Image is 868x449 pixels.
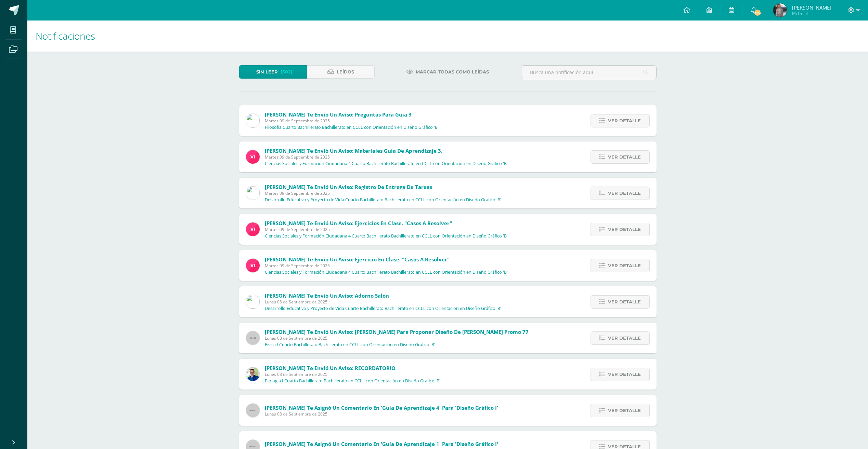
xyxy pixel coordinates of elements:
[608,187,641,200] span: Ver detalle
[265,411,498,417] span: Lunes 08 de Septiembre de 2025
[608,404,641,417] span: Ver detalle
[246,150,260,164] img: bd6d0aa147d20350c4821b7c643124fa.png
[246,367,260,381] img: 692ded2a22070436d299c26f70cfa591.png
[265,256,450,263] span: [PERSON_NAME] te envió un aviso: Ejercicio en clase. "Casos a resolver"
[265,111,412,118] span: [PERSON_NAME] te envió un aviso: Preguntas para guía 3
[792,4,831,11] span: [PERSON_NAME]
[608,296,641,308] span: Ver detalle
[265,183,432,190] span: [PERSON_NAME] te envió un aviso: Registro de entrega de tareas
[265,220,452,227] span: [PERSON_NAME] te envió un aviso: Ejercicios en Clase. "Casos a resolver"
[265,263,508,269] span: Martes 09 de Septiembre de 2025
[265,306,501,311] p: Desarrollo Educativo y Proyecto de Vida Cuarto Bachillerato Bachillerato en CCLL con Orientación ...
[265,440,498,447] span: [PERSON_NAME] te asignó un comentario en 'Guía de aprendizaje 1' para 'Diseño Gráfico I'
[246,259,260,272] img: bd6d0aa147d20350c4821b7c643124fa.png
[337,66,354,78] span: Leídos
[754,9,761,16] span: 356
[246,114,260,127] img: 6dfd641176813817be49ede9ad67d1c4.png
[265,404,498,411] span: [PERSON_NAME] te asignó un comentario en 'Guia de aprendizaje 4' para 'Diseño Gráfico I'
[265,161,508,166] p: Ciencias Sociales y Formación Ciudadana 4 Cuarto Bachillerato Bachillerato en CCLL con Orientació...
[246,186,260,200] img: 6dfd641176813817be49ede9ad67d1c4.png
[416,66,489,78] span: Marcar todas como leídas
[265,147,442,154] span: [PERSON_NAME] te envió un aviso: Materiales Guía de aprendizaje 3.
[265,233,508,239] p: Ciencias Sociales y Formación Ciudadana 4 Cuarto Bachillerato Bachillerato en CCLL con Orientació...
[608,368,641,381] span: Ver detalle
[792,10,831,16] span: Mi Perfil
[265,378,440,384] p: Biología I Cuarto Bachillerato Bachillerato en CCLL con Orientación en Diseño Gráfico 'B'
[265,125,439,130] p: Filosofía Cuarto Bachillerato Bachillerato en CCLL con Orientación en Diseño Gráfico 'B'
[265,154,508,160] span: Martes 09 de Septiembre de 2025
[265,197,501,203] p: Desarrollo Educativo y Proyecto de Vida Cuarto Bachillerato Bachillerato en CCLL con Orientación ...
[608,259,641,272] span: Ver detalle
[265,335,529,341] span: Lunes 08 de Septiembre de 2025
[239,65,307,79] a: Sin leer(502)
[265,328,529,335] span: [PERSON_NAME] te envió un aviso: [PERSON_NAME] para proponer diseño de [PERSON_NAME] promo 77
[265,299,501,305] span: Lunes 08 de Septiembre de 2025
[246,295,260,309] img: 6dfd641176813817be49ede9ad67d1c4.png
[265,270,508,275] p: Ciencias Sociales y Formación Ciudadana 4 Cuarto Bachillerato Bachillerato en CCLL con Orientació...
[307,65,375,79] a: Leídos
[521,66,656,79] input: Busca una notificación aquí
[265,118,439,124] span: Martes 09 de Septiembre de 2025
[246,222,260,236] img: bd6d0aa147d20350c4821b7c643124fa.png
[265,371,440,377] span: Lunes 08 de Septiembre de 2025
[608,151,641,163] span: Ver detalle
[246,404,260,417] img: 60x60
[265,342,435,348] p: Física I Cuarto Bachillerato Bachillerato en CCLL con Orientación en Diseño Gráfico 'B'
[281,66,293,78] span: (502)
[398,65,497,79] a: Marcar todas como leídas
[608,223,641,236] span: Ver detalle
[36,29,95,42] span: Notificaciones
[265,190,501,196] span: Martes 09 de Septiembre de 2025
[246,331,260,345] img: 60x60
[265,292,389,299] span: [PERSON_NAME] te envió un aviso: Adorno salón
[256,66,278,78] span: Sin leer
[265,227,508,232] span: Martes 09 de Septiembre de 2025
[265,365,396,371] span: [PERSON_NAME] te envió un aviso: RECORDATORIO
[773,3,787,17] img: 429184a46be458b9670cdfdaee0cfbcf.png
[608,332,641,344] span: Ver detalle
[608,114,641,127] span: Ver detalle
